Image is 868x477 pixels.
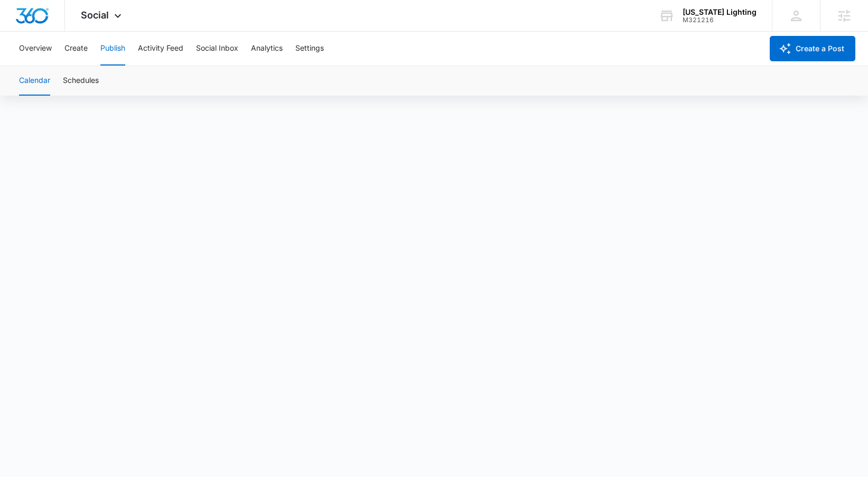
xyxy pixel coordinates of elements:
button: Create a Post [770,36,855,61]
button: Create [64,32,88,66]
div: account name [683,8,757,16]
div: account id [683,16,757,24]
button: Overview [19,32,52,66]
span: Social [81,10,109,21]
button: Publish [100,32,125,66]
button: Schedules [63,66,99,96]
button: Activity Feed [138,32,183,66]
button: Calendar [19,66,50,96]
button: Social Inbox [196,32,238,66]
button: Settings [295,32,324,66]
button: Analytics [251,32,283,66]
